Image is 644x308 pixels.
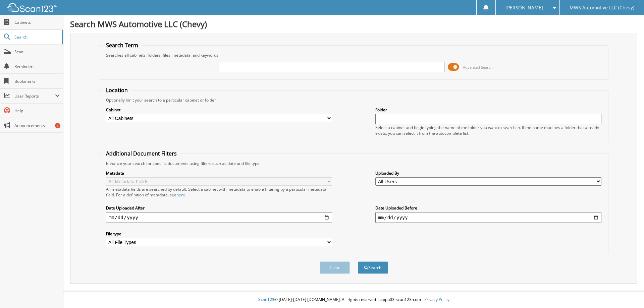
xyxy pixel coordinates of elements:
[463,65,493,70] span: Advanced Search
[106,212,332,223] input: start
[103,97,605,103] div: Optionally limit your search to a particular cabinet or folder
[14,64,60,69] span: Reminders
[103,42,142,49] legend: Search Term
[570,6,634,10] span: MWS Automotive LLC (Chevy)
[103,52,605,58] div: Searches all cabinets, folders, files, metadata, and keywords
[14,93,55,99] span: User Reports
[103,86,131,94] legend: Location
[320,261,350,274] button: Clear
[14,34,59,40] span: Search
[14,108,60,114] span: Help
[375,212,601,223] input: end
[375,170,601,176] label: Uploaded By
[176,192,185,198] a: here
[505,6,543,10] span: [PERSON_NAME]
[106,107,332,113] label: Cabinet
[106,170,332,176] label: Metadata
[55,123,60,128] div: 1
[106,186,332,198] div: All metadata fields are searched by default. Select a cabinet with metadata to enable filtering b...
[106,231,332,237] label: File type
[424,297,449,302] a: Privacy Policy
[375,125,601,136] div: Select a cabinet and begin typing the name of the folder you want to search in. If the name match...
[14,123,60,128] span: Announcements
[375,205,601,211] label: Date Uploaded Before
[103,161,605,166] div: Enhance your search for specific documents using filters such as date and file type.
[375,107,601,113] label: Folder
[14,49,60,55] span: Scan
[14,78,60,84] span: Bookmarks
[258,297,274,302] span: Scan123
[103,150,180,157] legend: Additional Document Filters
[7,3,57,12] img: scan123-logo-white.svg
[63,292,644,308] div: © [DATE]-[DATE] [DOMAIN_NAME]. All rights reserved | appb03-scan123-com |
[106,205,332,211] label: Date Uploaded After
[70,18,637,29] h1: Search MWS Automotive LLC (Chevy)
[358,261,388,274] button: Search
[14,19,60,25] span: Cabinets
